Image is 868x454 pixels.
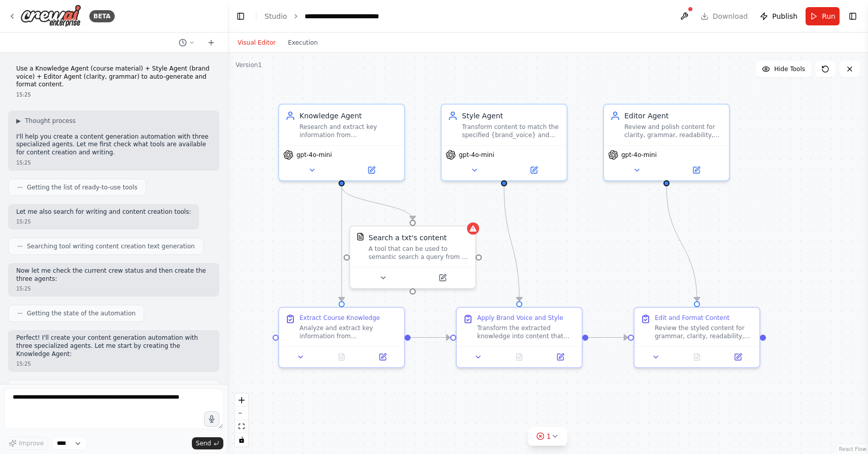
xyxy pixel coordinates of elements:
g: Edge from eeedf531-1fe9-4d2a-a537-83160ccae8af to bb5b79fd-8a6e-4df9-b260-d3bfae10dd68 [661,186,702,301]
div: Apply Brand Voice and StyleTransform the extracted knowledge into content that matches the {brand... [456,307,583,368]
div: Style AgentTransform content to match the specified {brand_voice} and {target_audience}, ensuring... [441,104,567,181]
div: A tool that can be used to semantic search a query from a txt's content. [369,245,469,261]
button: Hide left sidebar [233,9,248,23]
button: Open in side panel [365,351,400,363]
div: Extract Course KnowledgeAnalyze and extract key information from {course_material} focusing on {t... [278,307,405,368]
span: gpt-4o-mini [296,151,332,159]
span: Getting the state of the automation [27,309,136,317]
p: Now let me check the current crew status and then create the three agents: [16,267,211,283]
div: React Flow controls [235,394,248,446]
span: Send [196,439,211,447]
button: Hide Tools [756,61,811,77]
div: Transform content to match the specified {brand_voice} and {target_audience}, ensuring consistent... [462,123,560,139]
button: Open in side panel [414,272,471,284]
button: Send [192,437,223,449]
div: 15:25 [16,91,211,99]
button: zoom in [235,394,248,407]
button: Click to speak your automation idea [204,411,219,427]
button: Start a new chat [203,37,219,49]
div: Version 1 [236,61,262,69]
div: TXTSearchToolSearch a txt's contentA tool that can be used to semantic search a query from a txt'... [349,225,476,289]
div: Search a txt's content [369,233,447,243]
button: No output available [320,351,363,363]
a: Studio [264,12,287,20]
button: Open in side panel [667,164,725,176]
span: ▶ [16,117,21,125]
g: Edge from feb04a68-dd66-46a1-82b5-74aef75e15fc to 8fc9616b-4c69-4b22-90e8-02ce6eb293a2 [337,186,347,301]
button: Improve [4,437,48,450]
button: Open in side panel [505,164,562,176]
button: Show right sidebar [846,9,860,23]
button: Open in side panel [343,164,400,176]
img: Logo [20,5,81,27]
div: 15:25 [16,218,191,225]
div: Review the styled content for grammar, clarity, readability, and overall quality. Ensure proper f... [655,324,753,340]
g: Edge from feb04a68-dd66-46a1-82b5-74aef75e15fc to 9aa255b1-fdce-469c-8574-2035a9dcaeb7 [337,186,418,220]
div: Apply Brand Voice and Style [477,314,563,322]
span: Improve [19,439,44,447]
span: Run [822,11,836,21]
div: Edit and Format ContentReview the styled content for grammar, clarity, readability, and overall q... [633,307,760,368]
span: Searching tool writing content creation text generation [27,242,195,250]
button: Publish [756,7,802,25]
div: Editor Agent [624,111,723,121]
span: gpt-4o-mini [621,151,657,159]
button: toggle interactivity [235,433,248,446]
span: Thought process [25,117,76,125]
button: No output available [676,351,719,363]
g: Edge from abdba4cb-1b98-4dc3-9751-a6b6942e52e3 to bb5b79fd-8a6e-4df9-b260-d3bfae10dd68 [588,333,628,343]
span: Getting the list of ready-to-use tools [27,183,138,191]
button: No output available [498,351,541,363]
button: 1 [528,427,567,446]
button: zoom out [235,407,248,420]
button: Open in side panel [543,351,578,363]
div: Knowledge AgentResearch and extract key information from {course_material} or specified topics, o... [278,104,405,181]
button: Visual Editor [231,37,282,49]
a: React Flow attribution [839,446,866,452]
div: Extract Course Knowledge [299,314,380,322]
div: Research and extract key information from {course_material} or specified topics, organizing knowl... [299,123,398,139]
div: Editor AgentReview and polish content for clarity, grammar, readability, and overall quality, ens... [603,104,730,181]
span: 1 [547,431,551,441]
button: Open in side panel [720,351,755,363]
p: Let me also search for writing and content creation tools: [16,208,191,216]
div: BETA [89,10,115,22]
p: Perfect! I'll create your content generation automation with three specialized agents. Let me sta... [16,334,211,358]
button: ▶Thought process [16,117,76,125]
div: Analyze and extract key information from {course_material} focusing on {topic}. Identify main con... [299,324,398,340]
p: Use a Knowledge Agent (course material) + Style Agent (brand voice) + Editor Agent (clarity, gram... [16,65,211,89]
button: Execution [282,37,324,49]
div: Edit and Format Content [655,314,729,322]
span: Publish [772,11,797,21]
button: fit view [235,420,248,433]
div: Style Agent [462,111,560,121]
div: 15:25 [16,159,211,167]
button: Run [806,7,840,25]
div: 15:25 [16,360,211,368]
span: Hide Tools [774,65,805,73]
p: I'll help you create a content generation automation with three specialized agents. Let me first ... [16,133,211,157]
button: Switch to previous chat [175,37,199,49]
div: 15:25 [16,285,211,293]
g: Edge from 8fc9616b-4c69-4b22-90e8-02ce6eb293a2 to abdba4cb-1b98-4dc3-9751-a6b6942e52e3 [411,333,450,343]
div: Review and polish content for clarity, grammar, readability, and overall quality, ensuring the fi... [624,123,723,139]
div: Knowledge Agent [299,111,398,121]
nav: breadcrumb [264,11,379,21]
img: TXTSearchTool [356,233,364,241]
span: gpt-4o-mini [459,151,494,159]
g: Edge from 3ca7f720-742f-41f2-88e3-1c17a799b491 to abdba4cb-1b98-4dc3-9751-a6b6942e52e3 [499,186,524,301]
div: Transform the extracted knowledge into content that matches the {brand_voice} and appeals to the ... [477,324,576,340]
